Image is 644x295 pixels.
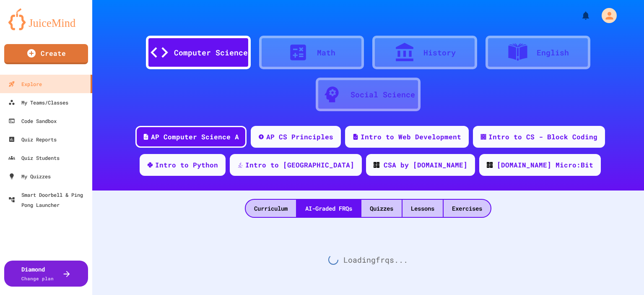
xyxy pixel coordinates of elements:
[402,200,443,217] div: Lessons
[21,275,54,282] span: Change plan
[245,160,354,170] div: Intro to [GEOGRAPHIC_DATA]
[609,261,636,287] iframe: chat widget
[155,160,218,170] div: Intro to Python
[246,200,296,217] div: Curriculum
[8,153,60,163] div: Quiz Students
[537,47,569,58] div: English
[565,8,593,23] div: My Notifications
[488,132,597,142] div: Intro to CS - Block Coding
[423,47,456,58] div: History
[8,97,68,107] div: My Teams/Classes
[444,200,491,217] div: Exercises
[8,171,51,181] div: My Quizzes
[8,79,42,89] div: Explore
[361,200,402,217] div: Quizzes
[21,265,54,282] div: Diamond
[266,132,333,142] div: AP CS Principles
[374,162,379,168] img: CODE_logo_RGB.png
[361,132,461,142] div: Intro to Web Development
[8,190,89,210] div: Smart Doorbell & Ping Pong Launcher
[574,225,636,261] iframe: chat widget
[497,160,593,170] div: [DOMAIN_NAME] Micro:Bit
[8,8,84,30] img: logo-orange.svg
[593,6,619,25] div: My Account
[151,132,239,142] div: AP Computer Science A
[8,134,57,144] div: Quiz Reports
[351,89,415,100] div: Social Science
[8,116,57,126] div: Code Sandbox
[4,261,88,287] button: DiamondChange plan
[384,160,467,170] div: CSA by [DOMAIN_NAME]
[174,47,248,58] div: Computer Science
[487,162,493,168] img: CODE_logo_RGB.png
[317,47,335,58] div: Math
[297,200,361,217] div: AI-Graded FRQs
[4,44,88,64] a: Create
